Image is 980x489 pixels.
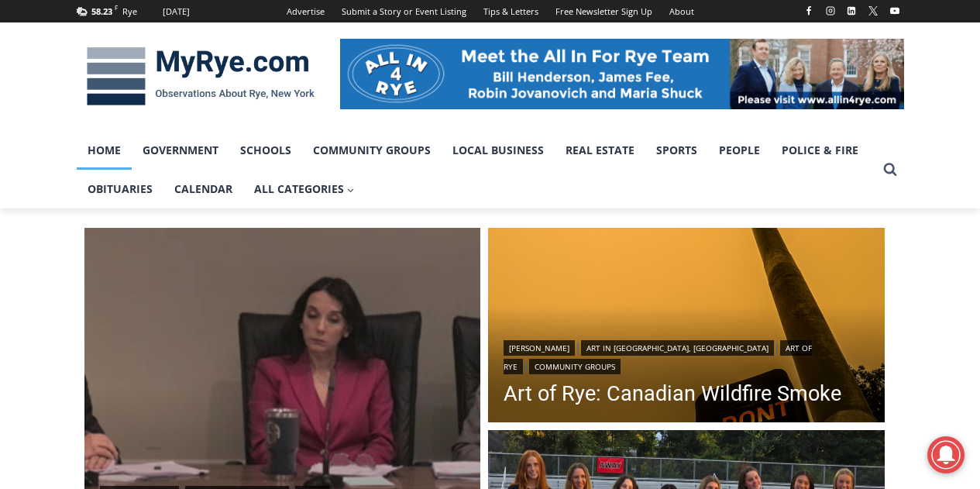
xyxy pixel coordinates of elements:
a: Home [77,131,132,170]
span: F [115,3,118,12]
a: All Categories [243,170,366,208]
a: Linkedin [842,2,861,20]
a: Schools [229,131,302,170]
img: [PHOTO: Canadian Wildfire Smoke. Few ventured out unmasked as the skies turned an eerie orange in... [488,228,885,426]
a: [PERSON_NAME] [504,340,575,356]
a: Government [132,131,229,170]
a: Calendar [163,170,243,208]
img: All in for Rye [340,39,904,108]
div: Rye [122,5,137,19]
a: Obituaries [77,170,163,208]
a: Instagram [821,2,840,20]
a: Facebook [799,2,818,20]
a: Community Groups [302,131,442,170]
a: Real Estate [555,131,645,170]
a: People [708,131,771,170]
nav: Primary Navigation [77,131,876,209]
a: Art in [GEOGRAPHIC_DATA], [GEOGRAPHIC_DATA] [581,340,774,356]
div: [DATE] [163,5,190,19]
span: 58.23 [91,5,112,17]
a: Community Groups [529,359,621,374]
a: Read More Art of Rye: Canadian Wildfire Smoke [488,228,885,426]
span: All Categories [254,181,355,198]
a: YouTube [885,2,904,20]
a: Police & Fire [771,131,869,170]
button: View Search Form [876,156,904,184]
img: MyRye.com [77,36,325,117]
a: Sports [645,131,708,170]
a: Art of Rye: Canadian Wildfire Smoke [504,382,869,405]
a: Local Business [442,131,555,170]
a: X [864,2,882,20]
div: | | | [504,337,869,374]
